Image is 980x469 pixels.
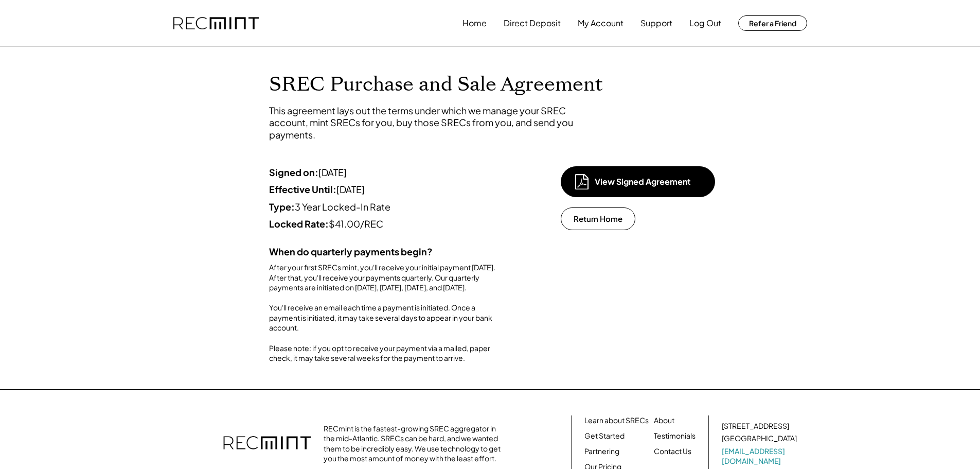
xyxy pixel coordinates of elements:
strong: Signed on: [269,166,318,178]
strong: Locked Rate: [269,218,329,230]
a: Partnering [584,446,619,457]
a: Testimonials [654,431,696,441]
button: Direct Deposit [504,13,561,33]
div: RECmint is the fastest-growing SREC aggregator in the mid-Atlantic. SRECs can be hard, and we wan... [324,424,506,464]
a: Learn about SRECs [584,415,649,426]
strong: Effective Until: [269,183,336,195]
img: recmint-logotype%403x.png [173,17,259,30]
div: 3 Year Locked-In Rate [269,201,501,213]
img: recmint-logotype%403x.png [223,426,311,462]
div: This agreement lays out the terms under which we manage your SREC account, mint SRECs for you, bu... [269,105,578,141]
a: Get Started [584,431,625,441]
button: Log Out [689,13,721,33]
div: [DATE] [269,166,501,178]
div: After your first SRECs mint, you'll receive your initial payment [DATE]. After that, you'll recei... [269,263,501,363]
h1: SREC Purchase and Sale Agreement [269,73,711,97]
button: My Account [578,13,623,33]
a: [EMAIL_ADDRESS][DOMAIN_NAME] [722,446,799,466]
a: About [654,415,674,426]
div: View Signed Agreement [595,176,698,187]
a: Contact Us [654,446,691,457]
div: [GEOGRAPHIC_DATA] [722,433,797,444]
button: Home [462,13,487,33]
div: [STREET_ADDRESS] [722,421,789,431]
div: [DATE] [269,183,501,195]
strong: Type: [269,201,295,213]
button: Return Home [561,207,635,230]
button: Support [640,13,672,33]
strong: When do quarterly payments begin? [269,246,433,257]
button: Refer a Friend [738,15,807,31]
div: $41.00/REC [269,218,501,230]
